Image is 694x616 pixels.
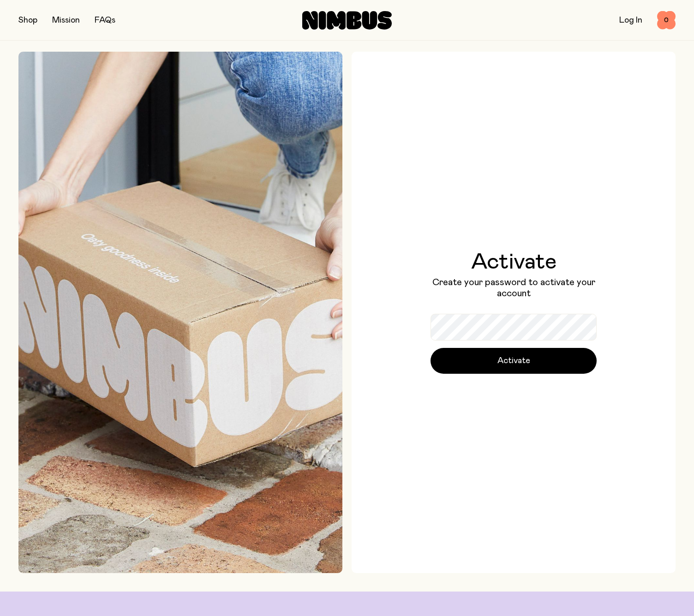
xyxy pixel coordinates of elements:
a: Mission [52,16,80,24]
button: 0 [657,11,676,30]
p: Create your password to activate your account [431,277,597,299]
img: Picking up Nimbus mailer from doorstep [18,52,342,573]
a: Log In [619,16,642,24]
span: Activate [497,354,530,367]
a: FAQs [95,16,115,24]
button: Activate [431,348,597,374]
h1: Activate [431,251,597,273]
